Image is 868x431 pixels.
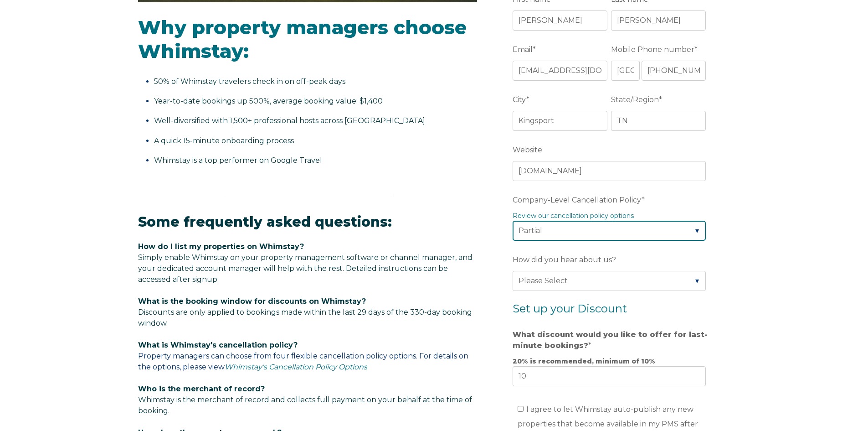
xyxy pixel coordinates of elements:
[138,16,467,63] span: Why property managers choose Whimstay:
[513,253,616,267] span: How did you hear about us?
[611,42,694,57] span: Mobile Phone number
[138,253,473,284] span: Simply enable Whimstay on your property management software or channel manager, and your dedicate...
[513,143,542,157] span: Website
[513,330,708,350] strong: What discount would you like to offer for last-minute bookings?
[513,42,533,57] span: Email
[154,156,322,165] span: Whimstay is a top performer on Google Travel
[138,297,366,306] span: What is the booking window for discounts on Whimstay?
[138,395,472,415] span: Whimstay is the merchant of record and collects full payment on your behalf at the time of booking.
[513,302,627,315] span: Set up your Discount
[513,357,655,365] strong: 20% is recommended, minimum of 10%
[154,136,294,145] span: A quick 15-minute onboarding process
[513,193,642,207] span: Company-Level Cancellation Policy
[154,77,345,86] span: 50% of Whimstay travelers check in on off-peak days
[513,212,634,220] a: Review our cancellation policy options
[225,363,367,371] a: Whimstay's Cancellation Policy Options
[154,97,383,105] span: Year-to-date bookings up 500%, average booking value: $1,400
[138,341,298,349] span: What is Whimstay's cancellation policy?
[154,116,425,125] span: Well-diversified with 1,500+ professional hosts across [GEOGRAPHIC_DATA]
[138,384,265,393] span: Who is the merchant of record?
[611,93,659,107] span: State/Region
[518,406,524,412] input: I agree to let Whimstay auto-publish any new properties that become available in my PMS after the...
[138,308,472,327] span: Discounts are only applied to bookings made within the last 29 days of the 330-day booking window.
[513,93,526,107] span: City
[138,340,477,373] p: Property managers can choose from four flexible cancellation policy options. For details on the o...
[138,213,392,230] span: Some frequently asked questions:
[138,242,304,251] span: How do I list my properties on Whimstay?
